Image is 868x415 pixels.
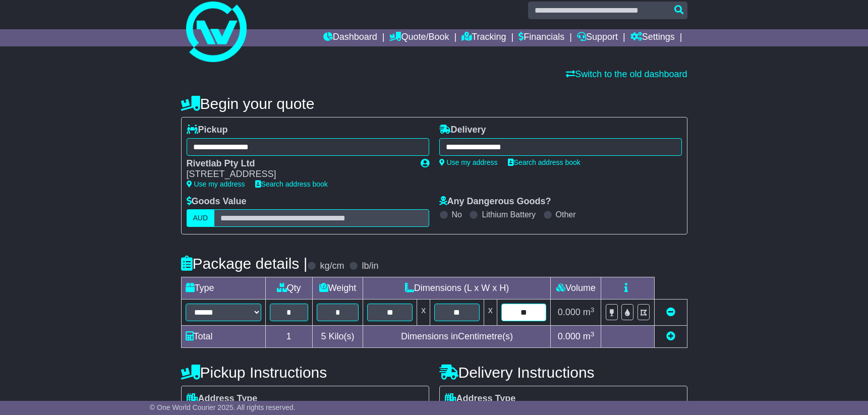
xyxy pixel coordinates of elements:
span: 0.000 [558,331,581,341]
h4: Pickup Instructions [181,364,429,381]
td: x [417,300,430,326]
td: 1 [265,326,312,348]
a: Remove this item [666,307,675,317]
h4: Delivery Instructions [439,364,687,381]
label: AUD [187,209,215,227]
a: Dashboard [323,29,377,46]
td: Weight [312,277,363,300]
label: Other [556,210,576,219]
h4: Package details | [181,255,308,272]
label: No [452,210,462,219]
label: kg/cm [320,261,344,272]
td: Type [181,277,265,300]
span: m [583,307,595,317]
div: [STREET_ADDRESS] [187,169,411,180]
label: Address Type [187,393,258,404]
label: Goods Value [187,196,247,207]
td: Total [181,326,265,348]
label: lb/in [362,261,378,272]
span: 5 [321,331,326,341]
a: Tracking [461,29,506,46]
td: Dimensions in Centimetre(s) [363,326,551,348]
td: Qty [265,277,312,300]
a: Use my address [439,158,498,166]
span: m [583,331,595,341]
sup: 3 [591,306,595,314]
label: Address Type [445,393,516,404]
td: Volume [551,277,601,300]
a: Search address book [255,180,328,188]
a: Search address book [508,158,581,166]
a: Financials [518,29,564,46]
span: © One World Courier 2025. All rights reserved. [150,403,296,411]
label: Any Dangerous Goods? [439,196,551,207]
span: 0.000 [558,307,581,317]
h4: Begin your quote [181,95,687,112]
label: Lithium Battery [482,210,536,219]
a: Support [577,29,618,46]
sup: 3 [591,330,595,338]
label: Delivery [439,125,486,136]
label: Pickup [187,125,228,136]
a: Use my address [187,180,245,188]
a: Quote/Book [389,29,449,46]
a: Switch to the old dashboard [566,69,687,79]
a: Add new item [666,331,675,341]
div: Rivetlab Pty Ltd [187,158,411,169]
td: Dimensions (L x W x H) [363,277,551,300]
td: x [484,300,497,326]
td: Kilo(s) [312,326,363,348]
a: Settings [630,29,675,46]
